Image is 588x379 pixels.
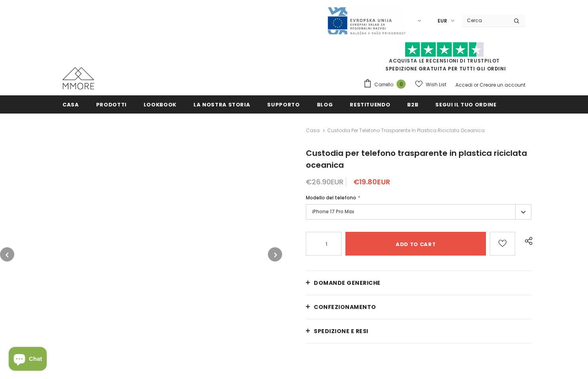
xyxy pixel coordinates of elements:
a: supporto [267,95,300,113]
img: Javni Razpis [327,6,406,35]
span: B2B [407,101,418,108]
span: Spedizione e resi [314,327,368,335]
span: CONFEZIONAMENTO [314,303,376,311]
span: €26.90EUR [306,177,343,187]
span: EUR [438,17,447,25]
a: La nostra storia [193,95,250,113]
inbox-online-store-chat: Shopify online store chat [6,347,49,373]
span: Modello del telefono [306,194,356,201]
a: Accedi [455,81,472,88]
span: Lookbook [144,101,176,108]
a: CONFEZIONAMENTO [306,295,531,319]
img: Fidati di Pilot Stars [405,42,484,57]
span: Blog [317,101,333,108]
input: Search Site [462,15,508,26]
img: Casi MMORE [63,67,94,89]
a: Restituendo [350,95,390,113]
a: Blog [317,95,333,113]
span: SPEDIZIONE GRATUITA PER TUTTI GLI ORDINI [363,45,525,72]
a: Casa [63,95,79,113]
span: €19.80EUR [353,177,390,187]
label: iPhone 17 Pro Max [306,204,531,220]
a: Segui il tuo ordine [435,95,496,113]
span: Wish List [426,81,446,89]
span: Domande generiche [314,279,381,287]
span: Segui il tuo ordine [435,101,496,108]
a: Wish List [415,78,446,91]
span: Custodia per telefono trasparente in plastica riciclata oceanica [306,148,527,171]
a: Javni Razpis [327,17,406,24]
a: B2B [407,95,418,113]
span: Restituendo [350,101,390,108]
span: Prodotti [96,101,127,108]
span: or [474,81,478,88]
span: Casa [63,101,79,108]
a: Carrello 0 [363,79,410,91]
span: 0 [396,80,406,89]
a: Domande generiche [306,271,531,295]
input: Add to cart [345,232,486,256]
span: La nostra storia [193,101,250,108]
a: Lookbook [144,95,176,113]
a: Creare un account [480,81,525,88]
a: Casa [306,126,320,135]
span: Custodia per telefono trasparente in plastica riciclata oceanica [327,126,485,135]
a: Prodotti [96,95,127,113]
a: Spedizione e resi [306,319,531,343]
a: Acquista le recensioni di TrustPilot [389,57,500,64]
span: Carrello [374,81,393,89]
span: supporto [267,101,300,108]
